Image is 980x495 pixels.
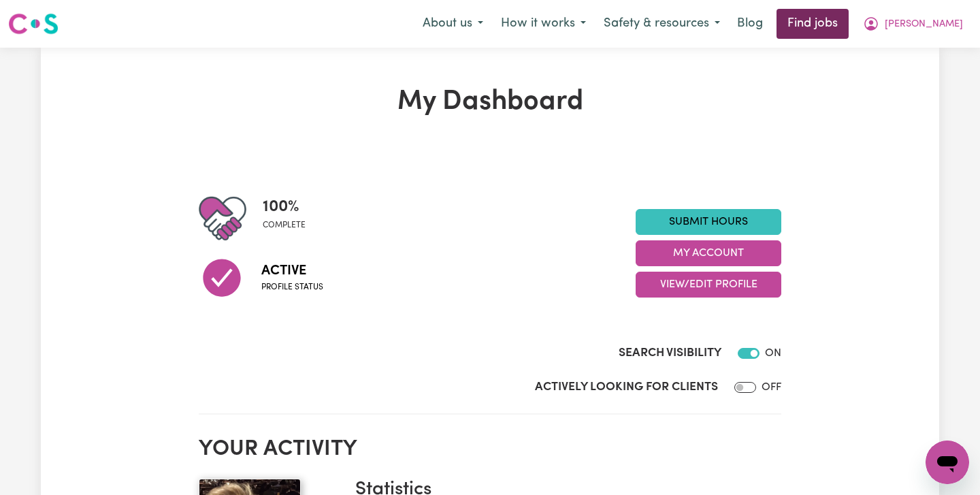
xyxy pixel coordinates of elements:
h1: My Dashboard [199,86,781,118]
a: Careseekers logo [8,8,59,39]
a: Find jobs [777,9,849,39]
span: Profile status [261,281,323,293]
a: Submit Hours [636,209,781,235]
span: [PERSON_NAME] [885,17,963,32]
img: Careseekers logo [8,12,59,36]
span: Active [261,261,323,281]
span: 100 % [263,195,306,219]
label: Search Visibility [619,345,721,362]
iframe: Button to launch messaging window [926,441,969,484]
h2: Your activity [199,436,781,462]
span: ON [765,348,781,359]
button: Safety & resources [595,10,729,38]
span: OFF [762,382,781,393]
a: Blog [729,9,771,39]
button: My Account [636,240,781,266]
div: Profile completeness: 100% [263,195,316,242]
span: complete [263,219,306,231]
button: My Account [854,10,972,38]
button: How it works [492,10,595,38]
button: About us [414,10,492,38]
label: Actively Looking for Clients [535,379,718,396]
button: View/Edit Profile [636,272,781,298]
